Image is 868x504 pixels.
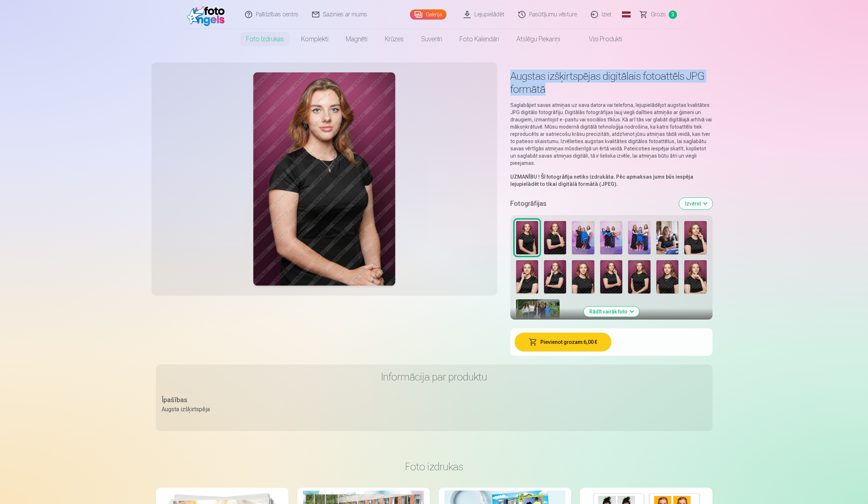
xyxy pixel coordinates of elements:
a: Foto izdrukas [237,29,292,49]
a: Galerija [410,9,447,20]
a: Suvenīri [412,29,451,49]
button: Rādīt vairāk foto [583,307,639,317]
div: Augsta izšķirtspēja [162,405,210,414]
a: Komplekti [292,29,337,49]
button: Izvērst [679,198,713,209]
button: Pievienot grozam:6,00 € [515,333,611,351]
img: /fa1 [187,3,229,26]
a: Atslēgu piekariņi [508,29,569,49]
span: Grozs [651,10,666,19]
strong: Šī fotogrāfija netiks izdrukāta. Pēc apmaksas jums būs iespēja lejupielādēt to tikai digitālā for... [510,174,693,187]
h1: Augstas izšķirtspējas digitālais fotoattēls JPG formātā [510,70,713,96]
a: Krūzes [376,29,412,49]
h3: Foto izdrukas [162,460,707,473]
span: 3 [669,11,677,19]
a: Foto kalendāri [451,29,508,49]
strong: UZMANĪBU ! [510,174,540,180]
a: Visi produkti [569,29,631,49]
h3: Informācija par produktu [162,370,707,383]
p: Saglabājiet savas atmiņas uz sava datora vai telefona, lejupielādējot augstas kvalitātes JPG digi... [510,101,713,167]
div: Īpašības [162,395,210,405]
a: Magnēti [337,29,376,49]
h5: Fotogrāfijas [510,199,673,209]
